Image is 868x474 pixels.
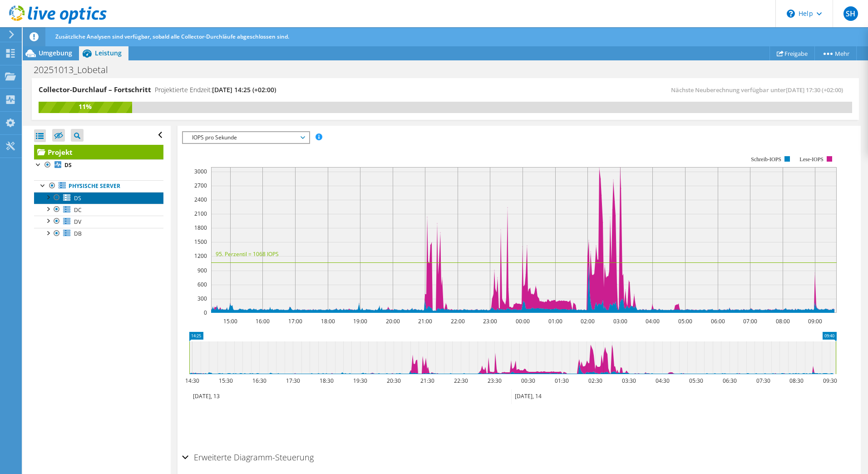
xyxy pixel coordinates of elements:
text: 00:00 [515,317,529,325]
text: 00:30 [521,377,535,385]
a: Freigabe [769,46,815,60]
a: DB [34,228,163,240]
a: DC [34,204,163,216]
text: 23:00 [483,317,497,325]
text: 0 [204,309,207,316]
text: 16:00 [255,317,269,325]
span: Zusätzliche Analysen sind verfügbar, sobald alle Collector-Durchläufe abgeschlossen sind. [55,33,289,40]
text: 01:00 [548,317,562,325]
text: 02:00 [580,317,594,325]
text: 21:00 [418,317,432,325]
text: 07:00 [743,317,757,325]
a: DS [34,159,163,171]
a: Projekt [34,145,163,159]
span: DC [74,206,82,214]
b: DS [64,161,72,169]
a: DS [34,192,163,204]
text: 900 [197,267,207,274]
text: 1800 [194,224,207,232]
text: 20:30 [386,377,400,385]
span: Umgebung [39,49,72,57]
text: 08:30 [789,377,803,385]
text: 06:30 [722,377,736,385]
h2: Erweiterte Diagramm-Steuerung [182,448,314,466]
span: Leistung [95,49,122,57]
text: 19:30 [353,377,367,385]
text: 03:30 [621,377,636,385]
text: 05:30 [689,377,703,385]
text: 19:00 [353,317,367,325]
text: 04:00 [645,317,659,325]
text: 03:00 [613,317,627,325]
span: DS [74,194,81,202]
text: 05:00 [678,317,692,325]
text: 07:30 [756,377,770,385]
text: 600 [197,281,207,288]
text: 2400 [194,196,207,203]
text: 18:00 [321,317,335,325]
text: Lese-IOPS [799,156,824,163]
text: 18:30 [319,377,333,385]
text: 09:00 [808,317,822,325]
span: SH [843,6,858,21]
h1: 20251013_Lobetal [30,65,122,75]
span: Nächste Neuberechnung verfügbar unter [671,86,848,94]
text: Schreib-IOPS [751,156,781,163]
text: 17:00 [288,317,302,325]
text: 95. Perzentil = 1068 IOPS [216,250,279,258]
text: 02:30 [588,377,602,385]
a: Physische Server [34,180,163,192]
h4: Projektierte Endzeit: [155,85,276,95]
text: 1200 [194,252,207,260]
text: 21:30 [420,377,434,385]
text: 14:30 [185,377,199,385]
text: 15:30 [218,377,232,385]
text: 16:30 [252,377,266,385]
text: 1500 [194,238,207,246]
span: DV [74,218,81,226]
span: IOPS pro Sekunde [187,132,304,143]
text: 22:00 [450,317,464,325]
text: 2100 [194,210,207,217]
text: 17:30 [286,377,300,385]
text: 20:00 [385,317,399,325]
a: DV [34,216,163,227]
span: DB [74,230,82,237]
span: [DATE] 17:30 (+02:00) [786,86,843,94]
text: 300 [197,295,207,302]
text: 23:30 [487,377,501,385]
text: 3000 [194,168,207,175]
text: 15:00 [223,317,237,325]
text: 2700 [194,182,207,189]
text: 06:00 [710,317,725,325]
a: Mehr [814,46,857,60]
span: [DATE] 14:25 (+02:00) [212,85,276,94]
text: 04:30 [655,377,669,385]
text: 01:30 [554,377,568,385]
div: 11% [39,102,132,112]
svg: \n [787,10,795,18]
text: 22:30 [454,377,468,385]
text: 08:00 [775,317,789,325]
text: 09:30 [823,377,837,385]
